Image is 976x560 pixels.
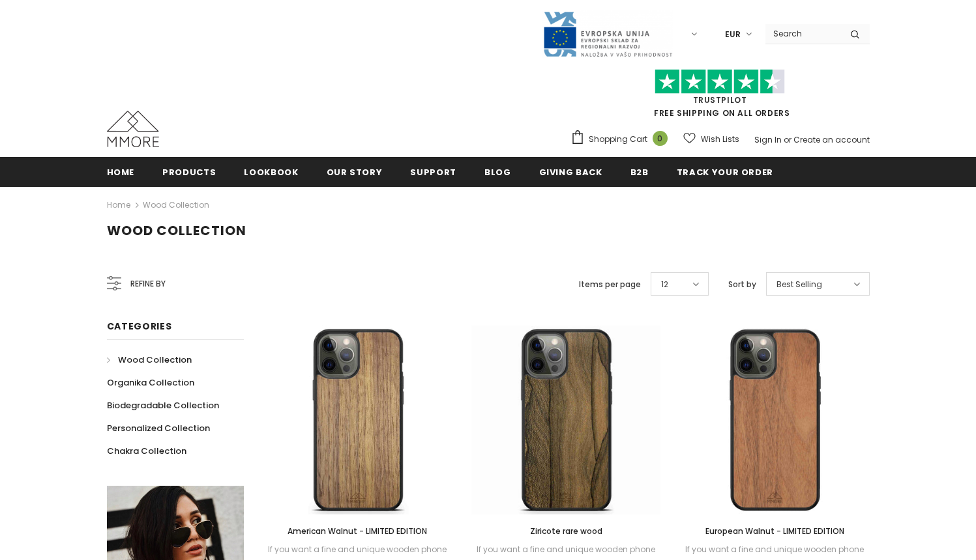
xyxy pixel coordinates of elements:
[263,524,452,539] a: American Walnut - LIMITED EDITION
[630,157,649,186] a: B2B
[680,524,869,539] a: European Walnut - LIMITED EDITION
[539,166,602,178] span: Giving back
[701,133,739,146] span: Wish Lists
[784,134,791,145] span: or
[725,28,741,41] span: EUR
[244,157,298,186] a: Lookbook
[162,166,216,178] span: Products
[244,166,298,178] span: Lookbook
[107,111,159,147] img: MMORE Cases
[484,157,511,186] a: Blog
[107,197,130,213] a: Home
[118,354,192,366] span: Wood Collection
[653,131,668,146] span: 0
[162,157,216,186] a: Products
[107,399,219,412] span: Biodegradable Collection
[410,157,456,186] a: support
[107,376,194,389] span: Organika Collection
[107,445,186,457] span: Chakra Collection
[677,157,773,186] a: Track your order
[655,69,785,94] img: Trust Pilot Stars
[107,157,135,186] a: Home
[143,199,209,210] a: Wood Collection
[107,348,192,371] a: Wood Collection
[327,157,383,186] a: Our Story
[677,166,773,178] span: Track your order
[107,371,194,394] a: Organika Collection
[776,278,822,291] span: Best Selling
[107,320,172,333] span: Categories
[630,166,649,178] span: B2B
[705,525,844,537] span: European Walnut - LIMITED EDITION
[288,525,427,537] span: American Walnut - LIMITED EDITION
[765,24,840,43] input: Search Site
[728,278,756,291] label: Sort by
[693,94,747,105] a: Trustpilot
[570,130,674,149] a: Shopping Cart 0
[107,394,219,417] a: Biodegradable Collection
[683,128,739,150] a: Wish Lists
[542,10,673,58] img: Javni Razpis
[107,422,210,434] span: Personalized Collection
[570,75,870,119] span: FREE SHIPPING ON ALL ORDERS
[471,524,660,539] a: Ziricote rare wood
[410,166,456,178] span: support
[579,278,641,291] label: Items per page
[107,417,210,440] a: Personalized Collection
[539,157,602,186] a: Giving back
[484,166,511,178] span: Blog
[107,166,135,178] span: Home
[130,277,166,291] span: Refine by
[107,221,246,240] span: Wood Collection
[542,28,673,39] a: Javni Razpis
[793,134,870,145] a: Create an account
[530,525,602,537] span: Ziricote rare wood
[589,133,647,146] span: Shopping Cart
[754,134,782,145] a: Sign In
[327,166,383,178] span: Our Story
[107,440,186,462] a: Chakra Collection
[661,278,668,291] span: 12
